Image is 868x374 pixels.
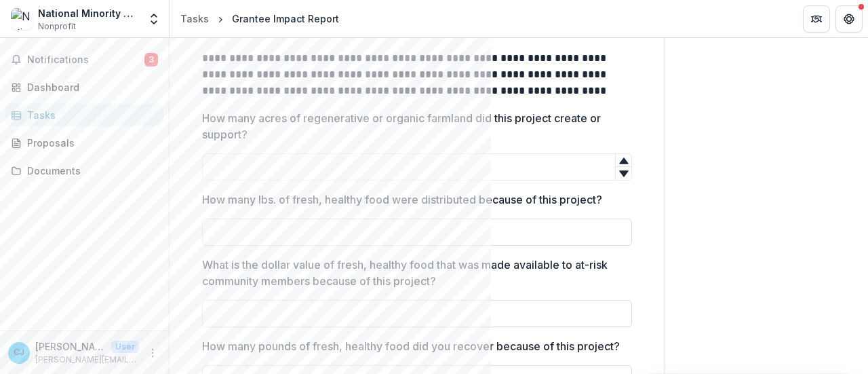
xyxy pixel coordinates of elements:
p: User [111,341,139,353]
p: [PERSON_NAME][EMAIL_ADDRESS][PERSON_NAME][DOMAIN_NAME] [35,354,139,366]
button: Open entity switcher [144,5,163,33]
a: Documents [5,160,163,182]
div: Tasks [180,12,209,26]
p: How many lbs. of fresh, healthy food were distributed because of this project? [202,191,602,208]
button: More [144,345,161,361]
a: Tasks [175,9,214,29]
div: Charmaine Jackson [14,348,24,357]
div: Grantee Impact Report [232,12,339,26]
a: Dashboard [5,76,163,98]
img: National Minority Supplier Development Council Inc [11,8,33,30]
button: Partners [803,5,830,33]
button: Get Help [835,5,863,33]
div: National Minority Supplier Development Council Inc [38,6,139,20]
div: Proposals [27,136,153,150]
div: Tasks [27,108,153,122]
span: 3 [144,53,158,67]
span: Nonprofit [38,20,76,33]
p: How many acres of regenerative or organic farmland did this project create or support? [202,110,624,143]
p: [PERSON_NAME] [35,339,106,354]
span: Notifications [27,54,144,66]
a: Proposals [5,132,163,154]
p: How many pounds of fresh, healthy food did you recover because of this project? [202,338,620,354]
a: Tasks [5,104,163,126]
p: What is the dollar value of fresh, healthy food that was made available to at-risk community memb... [202,257,624,289]
button: Notifications3 [5,49,163,71]
div: Documents [27,164,153,178]
nav: breadcrumb [175,9,344,29]
div: Dashboard [27,80,153,94]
